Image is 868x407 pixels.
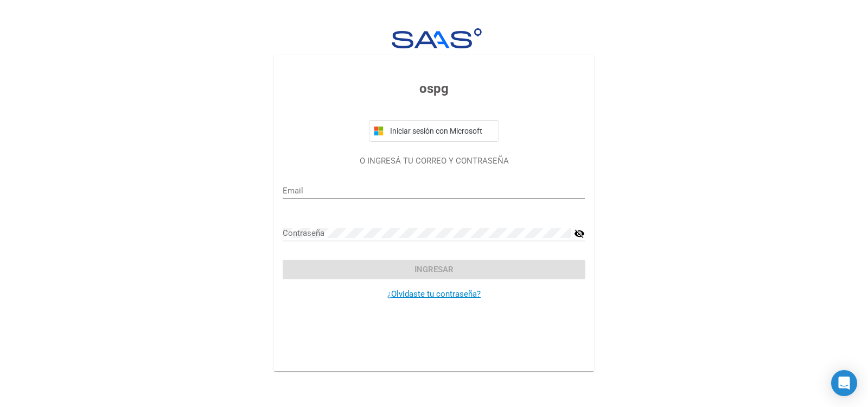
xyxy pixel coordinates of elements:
[831,370,857,396] div: Open Intercom Messenger
[283,155,585,167] p: O INGRESÁ TU CORREO Y CONTRASEÑA
[574,227,585,240] mat-icon: visibility_off
[283,260,585,279] button: Ingresar
[369,120,499,142] button: Iniciar sesión con Microsoft
[283,79,585,98] h3: ospg
[387,289,481,299] a: ¿Olvidaste tu contraseña?
[414,265,454,274] span: Ingresar
[388,127,494,135] span: Iniciar sesión con Microsoft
